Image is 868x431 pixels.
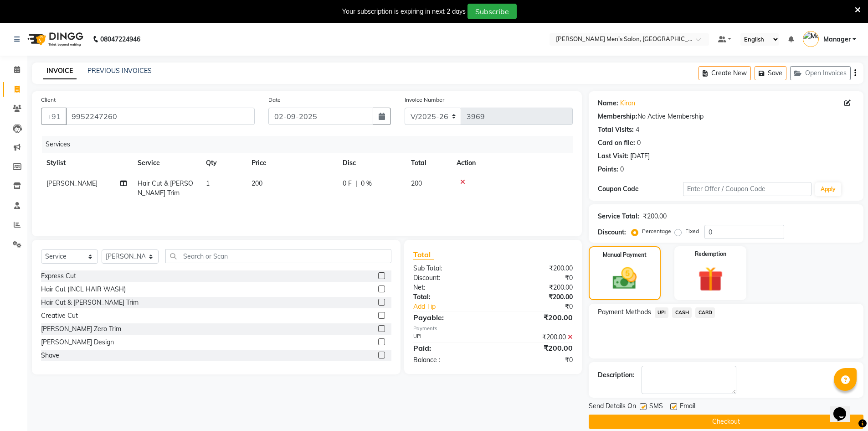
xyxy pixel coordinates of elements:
span: UPI [655,307,669,318]
button: +91 [41,108,67,125]
div: ₹0 [493,273,580,283]
button: Open Invoices [790,66,851,80]
th: Action [451,153,573,173]
div: Discount: [406,273,493,283]
div: Balance : [406,355,493,365]
span: Email [680,401,695,413]
span: CASH [672,307,692,318]
label: Client [41,96,56,104]
span: Payment Methods [598,307,651,317]
span: 0 % [361,179,372,188]
div: Discount: [598,228,626,237]
div: 0 [637,138,641,148]
span: [PERSON_NAME] [46,179,98,187]
th: Price [246,153,337,173]
div: Payments [413,325,572,332]
div: [DATE] [630,151,650,161]
div: [PERSON_NAME] Zero Trim [41,324,121,334]
div: ₹200.00 [493,283,580,292]
div: Total Visits: [598,125,634,135]
div: Creative Cut [41,311,78,321]
span: 200 [252,179,262,187]
span: 200 [411,179,422,187]
span: 0 F [343,179,352,188]
label: Manual Payment [603,251,647,259]
div: ₹200.00 [643,212,667,221]
button: Apply [815,182,841,196]
div: No Active Membership [598,112,854,121]
div: ₹200.00 [493,292,580,302]
span: Manager [823,35,851,44]
span: Send Details On [589,401,636,413]
div: Description: [598,370,634,380]
div: Hair Cut (INCL HAIR WASH) [41,285,126,294]
div: Net: [406,283,493,292]
div: 0 [620,165,624,174]
img: logo [23,26,86,52]
span: CARD [695,307,715,318]
img: _cash.svg [605,265,644,292]
span: 1 [206,179,210,187]
div: [PERSON_NAME] Design [41,338,114,347]
div: Card on file: [598,138,635,148]
span: SMS [649,401,663,413]
button: Create New [699,66,751,80]
div: Coupon Code [598,184,683,194]
button: Subscribe [467,4,517,19]
div: Name: [598,99,618,108]
label: Date [268,96,281,104]
div: ₹200.00 [493,312,580,323]
div: Express Cut [41,271,76,281]
div: ₹0 [493,355,580,365]
div: Last Visit: [598,151,628,161]
div: Membership: [598,112,637,121]
div: Sub Total: [406,264,493,273]
label: Fixed [685,227,699,235]
label: Invoice Number [405,96,444,104]
div: Shave [41,351,59,360]
div: ₹200.00 [493,332,580,342]
iframe: chat widget [830,395,859,422]
input: Enter Offer / Coupon Code [683,182,812,196]
th: Service [132,153,200,173]
label: Percentage [642,227,671,235]
div: Total: [406,292,493,302]
div: Paid: [406,343,493,353]
button: Save [755,66,786,80]
button: Checkout [589,415,863,429]
span: | [355,179,357,188]
b: 08047224946 [100,26,140,52]
div: ₹200.00 [493,264,580,273]
div: ₹0 [508,302,580,312]
th: Disc [337,153,406,173]
label: Redemption [695,250,726,258]
th: Stylist [41,153,132,173]
a: Kiran [620,99,635,108]
div: Hair Cut & [PERSON_NAME] Trim [41,298,139,307]
span: Hair Cut & [PERSON_NAME] Trim [138,179,193,197]
input: Search or Scan [165,249,391,263]
a: Add Tip [406,302,507,312]
img: _gift.svg [690,264,731,295]
th: Qty [200,153,246,173]
div: Points: [598,165,618,174]
div: Service Total: [598,212,639,221]
input: Search by Name/Mobile/Email/Code [66,108,255,125]
div: Your subscription is expiring in next 2 days [342,7,466,16]
span: Total [413,250,434,260]
a: INVOICE [43,63,77,79]
div: ₹200.00 [493,343,580,353]
img: Manager [803,31,819,47]
th: Total [406,153,451,173]
a: PREVIOUS INVOICES [87,67,152,75]
div: Services [42,136,580,153]
div: 4 [636,125,639,135]
div: Payable: [406,312,493,323]
div: UPI [406,332,493,342]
